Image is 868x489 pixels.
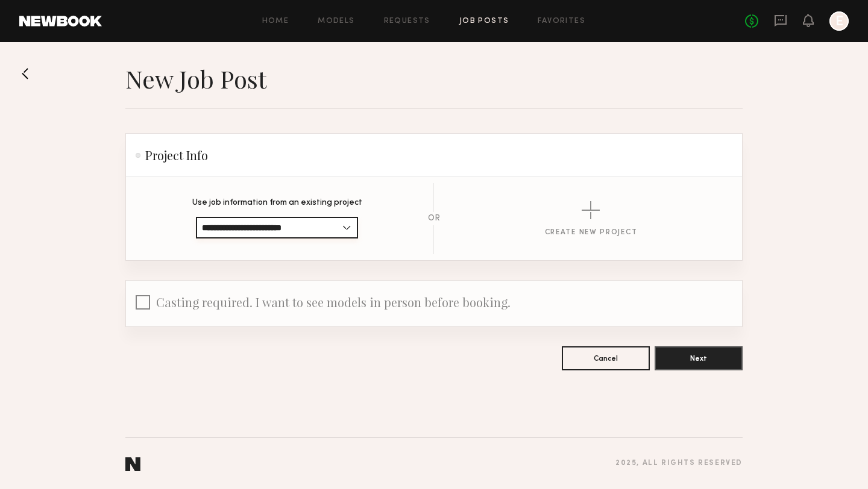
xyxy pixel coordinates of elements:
[136,148,208,163] h2: Project Info
[459,17,509,25] a: Job Posts
[615,459,743,467] div: 2025 , all rights reserved
[318,17,354,25] a: Models
[262,17,289,25] a: Home
[384,17,430,25] a: Requests
[428,214,440,223] div: OR
[545,201,638,237] button: Create New Project
[125,64,266,94] h1: New Job Post
[156,294,511,310] span: Casting required. I want to see models in person before booking.
[655,346,743,370] button: Next
[545,229,638,237] div: Create New Project
[538,17,585,25] a: Favorites
[562,346,650,370] button: Cancel
[192,199,362,207] p: Use job information from an existing project
[829,11,849,31] a: E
